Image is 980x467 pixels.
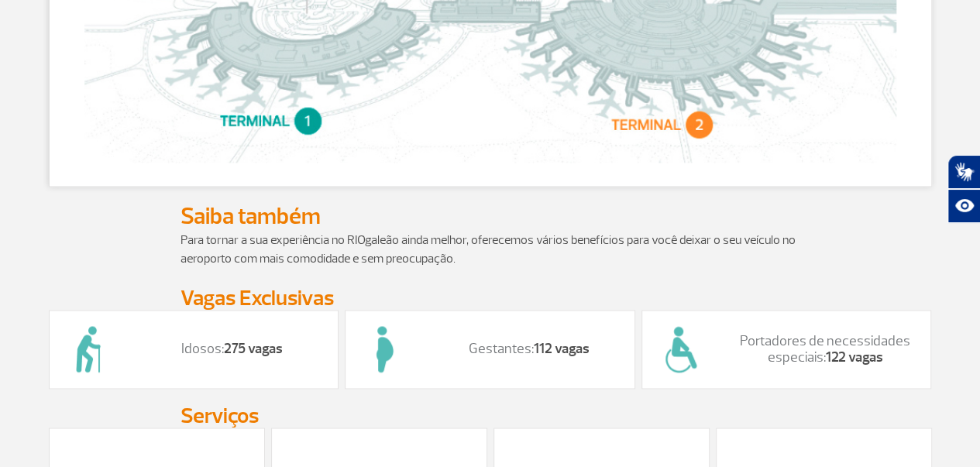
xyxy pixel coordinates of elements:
[346,311,423,388] img: 5.png
[50,311,127,388] img: 8.png
[224,340,283,358] strong: 275 vagas
[826,349,883,366] strong: 122 vagas
[947,155,980,223] div: Plugin de acessibilidade da Hand Talk.
[143,341,323,358] p: Idosos:
[642,311,720,388] img: 6.png
[181,287,800,310] h3: Vagas Exclusivas
[947,155,980,189] button: Abrir tradutor de língua de sinais.
[533,340,589,358] strong: 112 vagas
[181,404,800,428] h3: Serviços
[735,333,916,366] p: Portadores de necessidades especiais:
[438,341,619,358] p: Gestantes:
[947,189,980,223] button: Abrir recursos assistivos.
[181,202,800,231] h2: Saiba também
[181,231,800,268] p: Para tornar a sua experiência no RIOgaleão ainda melhor, oferecemos vários benefícios para você d...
